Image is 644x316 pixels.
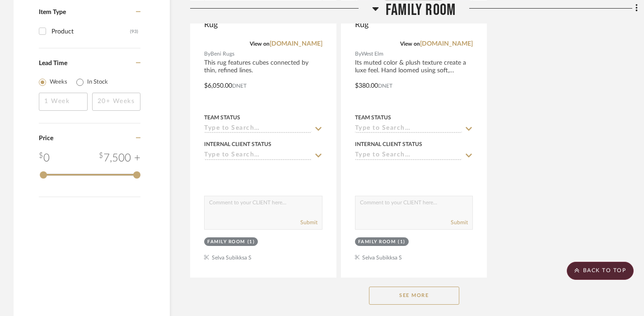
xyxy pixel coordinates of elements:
[355,125,462,133] input: Type to Search…
[420,41,473,47] a: [DOMAIN_NAME]
[39,93,88,111] input: 1 Week
[361,50,383,58] span: West Elm
[99,150,140,166] div: 7,500 +
[39,135,53,141] span: Price
[250,41,270,47] span: View on
[87,78,108,87] label: In Stock
[92,93,141,111] input: 20+ Weeks
[358,239,396,245] div: Family Room
[400,41,420,47] span: View on
[210,50,234,58] span: Beni Rugs
[39,9,66,15] span: Item Type
[39,150,50,166] div: 0
[355,113,391,122] div: Team Status
[204,151,312,160] input: Type to Search…
[39,60,67,66] span: Lead Time
[355,140,422,148] div: Internal Client Status
[369,287,459,305] button: See More
[355,151,462,160] input: Type to Search…
[355,50,361,58] span: By
[355,20,369,30] span: Rug
[204,50,210,58] span: By
[567,262,634,280] scroll-to-top-button: BACK TO TOP
[300,218,317,226] button: Submit
[204,140,271,148] div: Internal Client Status
[204,113,240,122] div: Team Status
[204,20,218,30] span: Rug
[270,41,322,47] a: [DOMAIN_NAME]
[51,24,130,39] div: Product
[50,78,67,87] label: Weeks
[398,239,406,245] div: (1)
[207,239,245,245] div: Family Room
[247,239,255,245] div: (1)
[130,24,138,39] div: (93)
[451,218,468,226] button: Submit
[204,125,312,133] input: Type to Search…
